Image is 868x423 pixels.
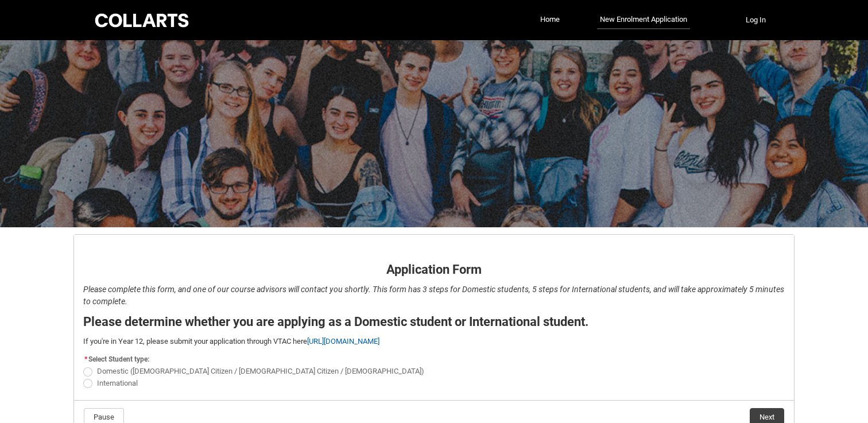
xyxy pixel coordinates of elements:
span: Domestic ([DEMOGRAPHIC_DATA] Citizen / [DEMOGRAPHIC_DATA] Citizen / [DEMOGRAPHIC_DATA]) [97,367,424,375]
strong: Please determine whether you are applying as a Domestic student or International student. [83,315,588,329]
span: International [97,379,138,387]
strong: Application Form [386,262,482,277]
span: Select Student type: [88,355,149,363]
abbr: required [84,355,87,363]
a: Home [537,11,563,28]
p: If you're in Year 12, please submit your application through VTAC here [83,336,785,347]
strong: Application Form - Page 1 [83,243,191,254]
a: New Enrolment Application [597,11,690,29]
em: Please complete this form, and one of our course advisors will contact you shortly. This form has... [83,285,784,306]
button: Log In [736,11,776,29]
a: [URL][DOMAIN_NAME] [307,337,379,346]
